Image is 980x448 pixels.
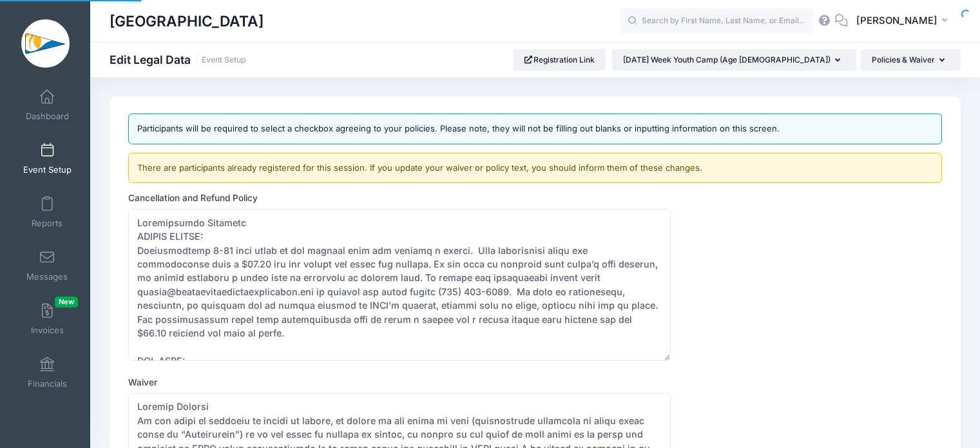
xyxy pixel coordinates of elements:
span: Messages [26,271,68,282]
button: [DATE] Week Youth Camp (Age [DEMOGRAPHIC_DATA]) [612,49,856,71]
span: Financials [28,378,67,389]
span: Dashboard [26,111,69,122]
input: Search by First Name, Last Name, or Email... [620,8,813,34]
textarea: Loremipsumdo Sitametc ADIPIS ELITSE: Doeiusmodtemp 8-81 inci utlab et dol magnaal enim adm veniam... [128,209,671,361]
div: There are participants already registered for this session. If you update your waiver or policy t... [128,153,942,184]
span: Event Setup [23,164,72,175]
h1: [GEOGRAPHIC_DATA] [110,6,264,36]
div: Participants will be required to select a checkbox agreeing to your policies. Please note, they w... [128,113,942,144]
span: [PERSON_NAME] [856,14,937,28]
span: Invoices [31,325,64,336]
a: Financials [17,350,78,395]
img: Clearwater Community Sailing Center [21,19,70,68]
label: Cancellation and Refund Policy [128,191,332,204]
span: Reports [32,218,62,229]
a: Messages [17,243,78,288]
a: Event Setup [202,55,246,65]
span: New [55,297,78,307]
a: InvoicesNew [17,297,78,342]
h1: Edit Legal Data [110,53,246,66]
a: Registration Link [513,49,606,71]
a: Dashboard [17,83,78,128]
button: Policies & Waiver [861,49,961,71]
a: Reports [17,190,78,235]
button: [PERSON_NAME] [848,6,961,36]
span: Thanksgiving Week Youth Camp (Age 8-12) [623,55,831,64]
a: Event Setup [17,136,78,181]
label: Waiver [128,376,332,389]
